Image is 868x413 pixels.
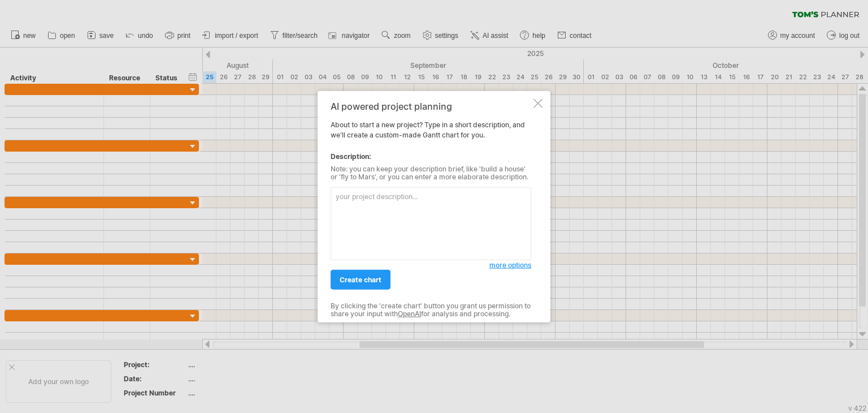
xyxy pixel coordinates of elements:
div: Description: [331,152,531,162]
a: OpenAI [398,309,421,318]
span: more options [489,261,531,269]
div: Note: you can keep your description brief, like 'build a house' or 'fly to Mars', or you can ente... [331,165,531,182]
div: By clicking the 'create chart' button you grant us permission to share your input with for analys... [331,302,531,319]
span: create chart [340,276,381,284]
div: About to start a new project? Type in a short description, and we'll create a custom-made Gantt c... [331,101,531,312]
a: more options [489,260,531,270]
a: create chart [331,270,390,290]
div: AI powered project planning [331,101,531,111]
